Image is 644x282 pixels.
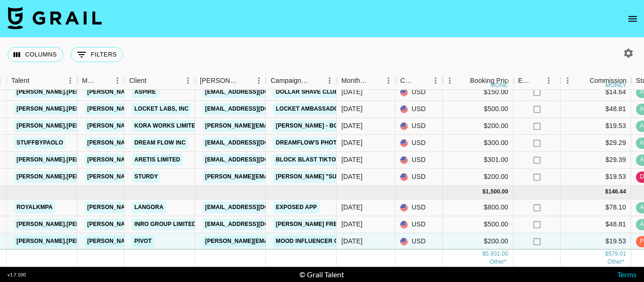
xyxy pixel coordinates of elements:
[77,72,124,90] div: Manager
[195,72,266,90] div: Booker
[203,154,308,166] a: [EMAIL_ADDRESS][DOMAIN_NAME]
[7,72,77,90] div: Talent
[531,74,545,87] button: Sort
[124,72,195,90] div: Client
[132,201,166,213] a: Langora
[337,72,396,90] div: Month Due
[132,86,158,98] a: Aspire
[82,72,97,90] div: Manager
[443,199,513,216] div: $800.00
[457,74,470,87] button: Sort
[8,7,102,29] img: Grail Talent
[14,235,129,247] a: [PERSON_NAME].[PERSON_NAME].161
[8,272,26,278] div: v 1.7.100
[429,73,443,88] button: Menu
[486,250,508,258] div: 5,931.00
[110,73,124,88] button: Menu
[396,135,443,152] div: USD
[203,171,356,183] a: [PERSON_NAME][EMAIL_ADDRESS][DOMAIN_NAME]
[132,235,154,247] a: Pivot
[381,73,396,88] button: Menu
[589,72,627,90] div: Commission
[368,74,381,87] button: Sort
[561,199,631,216] div: $78.10
[341,203,363,212] div: Sep '25
[396,199,443,216] div: USD
[443,152,513,169] div: $301.00
[203,235,356,247] a: [PERSON_NAME][EMAIL_ADDRESS][DOMAIN_NAME]
[341,172,363,182] div: Aug '25
[491,82,512,88] div: money
[239,74,252,87] button: Sort
[11,72,29,90] div: Talent
[400,72,415,90] div: Currency
[203,201,308,213] a: [EMAIL_ADDRESS][DOMAIN_NAME]
[482,250,486,258] div: $
[252,73,266,88] button: Menu
[396,84,443,101] div: USD
[273,154,380,166] a: Block Blast TikTok Promotion
[273,103,377,115] a: Locket Ambassador Program
[341,88,363,97] div: Aug '25
[63,73,77,88] button: Menu
[85,171,287,183] a: [PERSON_NAME][EMAIL_ADDRESS][PERSON_NAME][DOMAIN_NAME]
[14,86,129,98] a: [PERSON_NAME].[PERSON_NAME].161
[341,237,363,246] div: Sep '25
[309,74,322,87] button: Sort
[518,72,531,90] div: Expenses: Remove Commission?
[85,235,287,247] a: [PERSON_NAME][EMAIL_ADDRESS][PERSON_NAME][DOMAIN_NAME]
[443,216,513,233] div: $500.00
[132,154,182,166] a: ARETIS LIMITED
[85,201,287,213] a: [PERSON_NAME][EMAIL_ADDRESS][PERSON_NAME][DOMAIN_NAME]
[14,120,129,132] a: [PERSON_NAME].[PERSON_NAME].161
[561,152,631,169] div: $29.39
[273,201,319,213] a: Exposed app
[561,118,631,135] div: $19.53
[85,103,287,115] a: [PERSON_NAME][EMAIL_ADDRESS][PERSON_NAME][DOMAIN_NAME]
[341,72,368,90] div: Month Due
[608,250,626,258] div: 579.01
[341,105,363,114] div: Aug '25
[273,171,377,183] a: [PERSON_NAME] "Sugar Sweet"
[266,72,337,90] div: Campaign (Type)
[85,218,287,230] a: [PERSON_NAME][EMAIL_ADDRESS][PERSON_NAME][DOMAIN_NAME]
[273,218,350,230] a: [PERSON_NAME] Freely
[129,72,147,90] div: Client
[14,201,55,213] a: royalkmpa
[470,72,512,90] div: Booking Price
[29,74,42,87] button: Sort
[607,258,624,265] span: € 99.87
[273,235,423,247] a: MOOD Influencer Campaign x [PERSON_NAME]
[341,155,363,165] div: Aug '25
[97,74,110,87] button: Sort
[132,103,191,115] a: Locket Labs, Inc
[396,72,443,90] div: Currency
[341,138,363,148] div: Aug '25
[489,258,506,265] span: € 1,023.00
[443,84,513,101] div: $150.00
[605,188,609,196] div: $
[576,74,589,87] button: Sort
[203,103,308,115] a: [EMAIL_ADDRESS][DOMAIN_NAME]
[561,233,631,250] div: $19.53
[322,73,337,88] button: Menu
[443,101,513,118] div: $500.00
[542,73,556,88] button: Menu
[132,120,202,132] a: KORA WORKS LIMITED
[623,9,642,28] button: open drawer
[561,216,631,233] div: $48.81
[617,270,636,279] a: Terms
[513,72,561,90] div: Expenses: Remove Commission?
[203,137,308,149] a: [EMAIL_ADDRESS][DOMAIN_NAME]
[14,171,129,183] a: [PERSON_NAME].[PERSON_NAME].161
[132,137,188,149] a: Dream Flow Inc
[132,218,198,230] a: INRO GROUP LIMITED
[200,72,239,90] div: [PERSON_NAME]
[443,73,457,88] button: Menu
[561,169,631,185] div: $19.53
[396,152,443,169] div: USD
[443,118,513,135] div: $200.00
[396,216,443,233] div: USD
[203,120,356,132] a: [PERSON_NAME][EMAIL_ADDRESS][DOMAIN_NAME]
[203,218,308,230] a: [EMAIL_ADDRESS][DOMAIN_NAME]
